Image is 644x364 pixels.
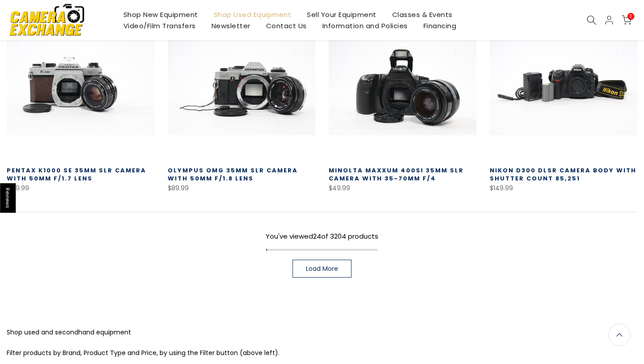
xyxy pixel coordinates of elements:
[7,347,637,359] p: Filter products by Brand, Product Type and Price, by using the Filter button (above left).
[258,20,314,31] a: Contact Us
[329,166,464,183] a: Minolta Maxxum 400Si 35mm SLR Camera with 35-70mm f/4
[490,166,636,183] a: Nikon D300 DLSR Camera Body with Shutter Count 85,251
[627,13,634,20] span: 0
[7,183,154,194] div: $159.99
[299,9,385,20] a: Sell Your Equipment
[415,20,464,31] a: Financing
[384,9,460,20] a: Classes & Events
[622,15,631,25] a: 0
[115,9,206,20] a: Shop New Equipment
[313,231,321,241] span: 24
[490,183,637,194] div: $149.99
[206,9,299,20] a: Shop Used Equipment
[7,166,146,183] a: Pentax K1000 SE 35mm SLR Camera with 50mm f/1.7 Lens
[266,231,378,241] span: You've viewed of 3204 products
[314,20,415,31] a: Information and Policies
[608,324,631,346] a: Back to the top
[203,20,258,31] a: Newsletter
[7,327,637,338] p: Shop used and secondhand equipment
[168,166,298,183] a: Olympus OMG 35mm SLR Camera with 50mm f/1.8 Lens
[292,260,352,278] a: Load More
[115,20,203,31] a: Video/Film Transfers
[306,266,338,272] span: Load More
[329,183,476,194] div: $49.99
[168,183,315,194] div: $89.99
